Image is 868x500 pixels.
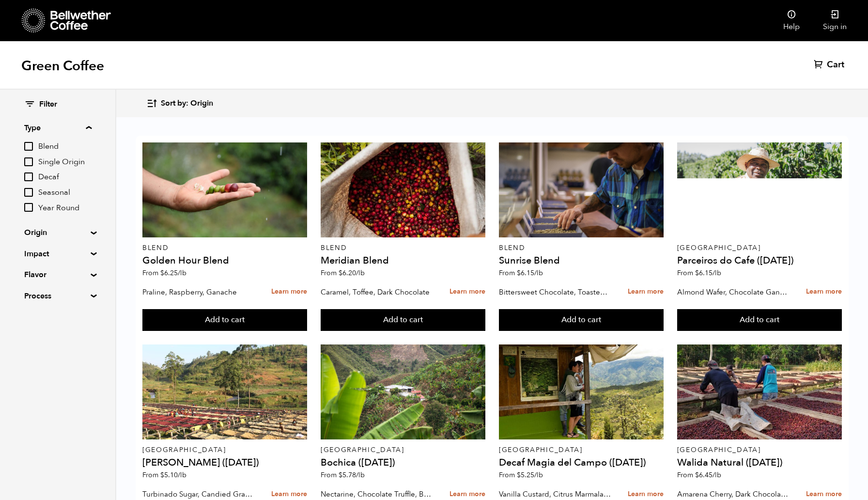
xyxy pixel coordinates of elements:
h4: Parceiros do Cafe ([DATE]) [677,256,842,266]
p: Praline, Raspberry, Ganache [142,285,254,299]
bdi: 6.15 [695,268,721,278]
span: /lb [713,470,721,480]
bdi: 5.10 [160,470,186,480]
p: [GEOGRAPHIC_DATA] [321,447,485,453]
h1: Green Coffee [21,57,104,75]
span: Filter [39,99,57,110]
h4: [PERSON_NAME] ([DATE]) [142,458,307,468]
span: $ [160,470,164,480]
bdi: 6.25 [160,268,186,278]
p: [GEOGRAPHIC_DATA] [142,447,307,453]
summary: Impact [24,248,91,260]
span: $ [517,268,521,278]
span: From [677,470,721,480]
p: Almond Wafer, Chocolate Ganache, Bing Cherry [677,285,789,299]
span: Cart [827,59,844,71]
span: /lb [356,470,365,480]
h4: Walida Natural ([DATE]) [677,458,842,468]
input: Decaf [24,172,33,181]
summary: Flavor [24,269,91,281]
p: Caramel, Toffee, Dark Chocolate [321,285,433,299]
button: Sort by: Origin [146,92,213,115]
span: /lb [713,268,721,278]
a: Cart [814,59,847,71]
p: [GEOGRAPHIC_DATA] [677,245,842,251]
span: From [321,268,365,278]
span: From [677,268,721,278]
h4: Meridian Blend [321,256,485,266]
span: /lb [534,470,543,480]
p: Blend [142,245,307,251]
summary: Type [24,122,92,134]
span: Year Round [38,203,92,214]
input: Year Round [24,203,33,212]
p: Bittersweet Chocolate, Toasted Marshmallow, Candied Orange, Praline [499,285,611,299]
span: From [499,470,543,480]
span: $ [339,268,342,278]
span: From [321,470,365,480]
span: Decaf [38,172,92,183]
button: Add to cart [677,309,842,331]
span: $ [339,470,342,480]
summary: Process [24,290,91,302]
span: /lb [356,268,365,278]
h4: Bochica ([DATE]) [321,458,485,468]
p: Blend [499,245,664,251]
span: Seasonal [38,187,92,198]
input: Seasonal [24,188,33,197]
bdi: 5.25 [517,470,543,480]
button: Add to cart [499,309,664,331]
bdi: 5.78 [339,470,365,480]
bdi: 6.15 [517,268,543,278]
button: Add to cart [321,309,485,331]
h4: Golden Hour Blend [142,256,307,266]
span: /lb [178,470,186,480]
span: $ [695,470,699,480]
a: Learn more [806,281,842,302]
span: Sort by: Origin [161,98,213,109]
a: Learn more [449,281,485,302]
span: Single Origin [38,157,92,168]
a: Learn more [628,281,664,302]
p: [GEOGRAPHIC_DATA] [499,447,664,453]
input: Blend [24,142,33,151]
span: From [142,268,186,278]
input: Single Origin [24,157,33,166]
span: $ [160,268,164,278]
summary: Origin [24,227,91,238]
span: From [499,268,543,278]
span: /lb [178,268,186,278]
span: $ [517,470,521,480]
span: From [142,470,186,480]
p: Blend [321,245,485,251]
span: $ [695,268,699,278]
button: Add to cart [142,309,307,331]
span: /lb [534,268,543,278]
a: Learn more [271,281,307,302]
span: Blend [38,141,92,152]
h4: Sunrise Blend [499,256,664,266]
p: [GEOGRAPHIC_DATA] [677,447,842,453]
bdi: 6.45 [695,470,721,480]
h4: Decaf Magia del Campo ([DATE]) [499,458,664,468]
bdi: 6.20 [339,268,365,278]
